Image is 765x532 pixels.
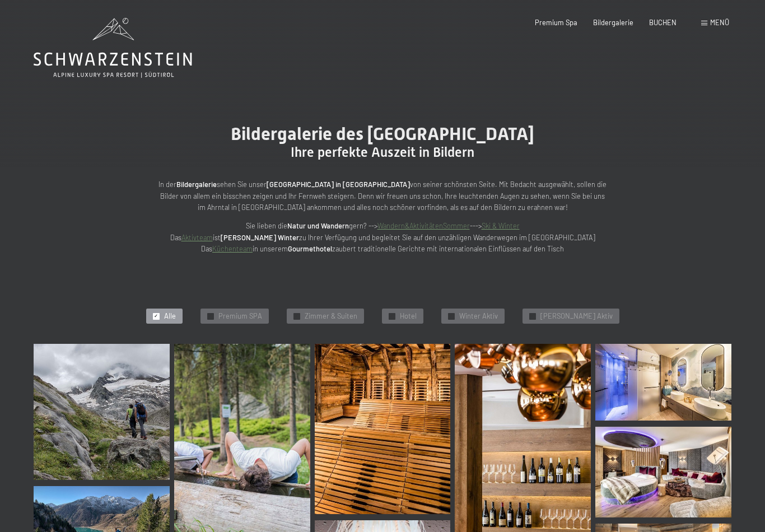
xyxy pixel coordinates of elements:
[158,220,607,254] p: Sie lieben die gern? --> ---> Das ist zu Ihrer Verfügung und begleitet Sie auf den unzähligen Wan...
[535,18,577,27] a: Premium Spa
[482,221,520,230] a: Ski & Winter
[305,311,357,321] span: Zimmer & Suiten
[164,311,176,321] span: Alle
[212,244,253,253] a: Küchenteam
[459,311,498,321] span: Winter Aktiv
[291,144,474,160] span: Ihre perfekte Auszeit in Bildern
[218,311,262,321] span: Premium SPA
[595,427,731,517] img: Bildergalerie
[449,313,453,319] span: ✓
[158,179,607,213] p: In der sehen Sie unser von seiner schönsten Seite. Mit Bedacht ausgewählt, sollen die Bilder von ...
[400,311,417,321] span: Hotel
[315,344,451,514] img: Bildergalerie
[288,244,332,253] strong: Gourmethotel
[595,344,731,421] img: Bildergalerie
[181,233,213,242] a: Aktivteam
[231,123,534,144] span: Bildergalerie des [GEOGRAPHIC_DATA]
[208,313,212,319] span: ✓
[295,313,298,319] span: ✓
[530,313,534,319] span: ✓
[390,313,394,319] span: ✓
[34,344,170,480] img: Bildergalerie
[710,18,729,27] span: Menü
[377,221,470,230] a: Wandern&AktivitätenSommer
[540,311,613,321] span: [PERSON_NAME] Aktiv
[221,233,299,242] strong: [PERSON_NAME] Winter
[154,313,158,319] span: ✓
[593,18,633,27] a: Bildergalerie
[267,180,410,189] strong: [GEOGRAPHIC_DATA] in [GEOGRAPHIC_DATA]
[176,180,217,189] strong: Bildergalerie
[287,221,349,230] strong: Natur und Wandern
[649,18,677,27] a: BUCHEN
